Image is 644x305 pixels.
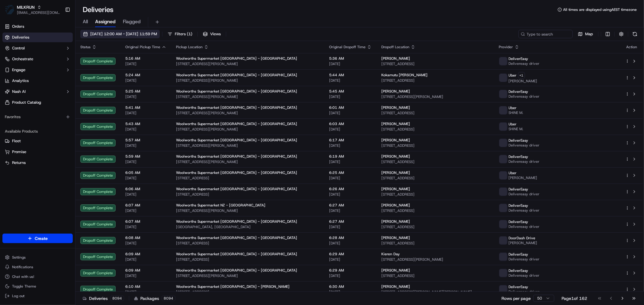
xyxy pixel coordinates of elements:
h1: Deliveries [83,5,114,14]
span: 6:03 AM [329,121,372,126]
span: [DATE] [125,127,166,132]
span: Uber [509,171,517,175]
a: Promise [5,149,70,155]
span: Map [585,31,593,37]
a: Fleet [5,138,70,144]
button: Returns [2,158,73,168]
span: [DATE] [329,111,372,115]
span: Woolworths Supermarket [GEOGRAPHIC_DATA] - [GEOGRAPHIC_DATA] [176,56,297,61]
span: [PERSON_NAME] [381,170,410,175]
span: [PERSON_NAME] [381,56,410,61]
span: DeliverEasy [509,219,528,224]
button: MILKRUN [17,4,35,10]
span: [DATE] [125,290,166,294]
span: 5:45 AM [329,89,372,94]
span: [DATE] [125,192,166,197]
span: DeliverEasy [509,138,528,143]
span: 6:19 AM [329,154,372,159]
span: [DATE] [329,159,372,164]
button: Control [2,43,73,53]
span: 6:08 AM [125,235,166,240]
span: Fleet [12,138,21,144]
a: Orders [2,22,73,31]
span: Delivereasy driver [509,159,540,164]
span: [DATE] [329,127,372,132]
span: 6:17 AM [329,138,372,143]
span: DeliverEasy [509,252,528,257]
span: Views [210,31,221,37]
span: DeliverEasy [509,89,528,94]
span: [DATE] [125,143,166,148]
span: 5:36 AM [329,56,372,61]
button: [EMAIL_ADDRESS][DOMAIN_NAME] [17,10,60,15]
button: Filters(1) [165,30,195,38]
span: Toggle Theme [12,284,36,289]
span: Assigned [95,18,116,25]
span: SHINE M. [509,127,524,131]
span: [DATE] [125,176,166,181]
span: [STREET_ADDRESS] [381,241,489,246]
span: [DATE] [329,78,372,83]
span: DeliverEasy [509,187,528,192]
span: [DATE] [329,225,372,229]
span: 5:43 AM [125,121,166,126]
span: 5:24 AM [125,73,166,77]
span: [STREET_ADDRESS][PERSON_NAME] [176,78,319,83]
span: Chat with us! [12,274,34,279]
span: [STREET_ADDRESS][PERSON_NAME] [176,159,319,164]
span: All times are displayed using AEST timezone [563,7,637,12]
span: [PERSON_NAME] [381,154,410,159]
div: 8094 [110,296,124,301]
button: Refresh [631,30,639,38]
span: Deliveries [12,35,29,40]
span: Woolworths Supermarket [GEOGRAPHIC_DATA] - [PERSON_NAME] [176,284,290,289]
span: [DATE] [329,257,372,262]
span: [STREET_ADDRESS][PERSON_NAME] [176,143,319,148]
span: Dropoff Location [381,45,409,49]
span: [STREET_ADDRESS] [381,61,489,66]
span: Woolworths Supermarket [GEOGRAPHIC_DATA] - [GEOGRAPHIC_DATA] [176,73,297,77]
span: Delivereasy driver [509,257,540,262]
span: Provider [499,45,513,49]
span: 6:07 AM [125,219,166,224]
span: Nash AI [12,89,26,94]
button: Engage [2,65,73,75]
span: 6:29 AM [329,252,372,256]
span: [DATE] [329,143,372,148]
span: 5:59 AM [125,154,166,159]
span: 6:05 AM [125,170,166,175]
span: 6:28 AM [329,235,372,240]
span: Orders [12,24,24,29]
span: [STREET_ADDRESS][PERSON_NAME] [176,127,319,132]
span: Delivereasy driver [509,94,540,99]
span: 6:10 AM [125,284,166,289]
a: Returns [5,160,70,165]
span: Delivereasy driver [509,61,540,66]
span: 6:09 AM [125,252,166,256]
span: [DATE] [329,94,372,99]
button: Fleet [2,136,73,146]
span: [STREET_ADDRESS][PERSON_NAME] [176,208,319,213]
span: [PERSON_NAME] [381,187,410,191]
span: DeliverEasy [509,268,528,273]
span: DeliverEasy [509,203,528,208]
span: Woolworths Supermarket [GEOGRAPHIC_DATA] - [GEOGRAPHIC_DATA] [176,89,297,94]
span: [STREET_ADDRESS] [381,192,489,197]
input: Type to search [518,30,573,38]
span: [STREET_ADDRESS] [176,241,319,246]
span: [STREET_ADDRESS][PERSON_NAME] [176,111,319,115]
span: Woolworths Supermarket [GEOGRAPHIC_DATA] - [GEOGRAPHIC_DATA] [176,268,297,273]
span: [PERSON_NAME] [509,175,537,180]
span: All [83,18,88,25]
button: Map [575,30,596,38]
span: [DATE] [329,192,372,197]
span: [PERSON_NAME] [381,89,410,94]
span: [PERSON_NAME] [509,241,537,245]
span: [STREET_ADDRESS] [381,176,489,181]
span: Uber [509,73,517,78]
span: 5:41 AM [125,105,166,110]
span: 6:01 AM [329,105,372,110]
span: [PERSON_NAME] [381,105,410,110]
span: Woolworths Supermarket [GEOGRAPHIC_DATA] - [GEOGRAPHIC_DATA] [176,187,297,191]
span: Original Pickup Time [125,45,160,49]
